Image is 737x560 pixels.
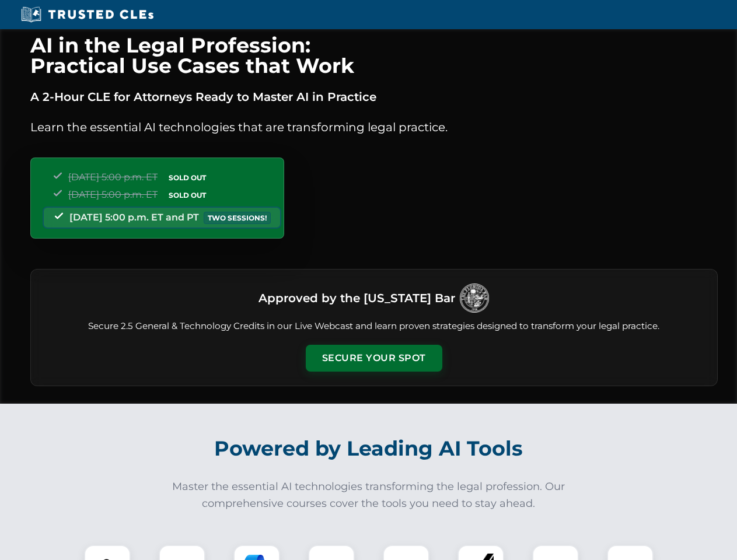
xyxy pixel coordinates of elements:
span: SOLD OUT [165,171,210,184]
h2: Powered by Leading AI Tools [46,428,692,469]
span: [DATE] 5:00 p.m. ET [68,171,158,183]
p: Secure 2.5 General & Technology Credits in our Live Webcast and learn proven strategies designed ... [45,320,703,333]
h3: Approved by the [US_STATE] Bar [259,288,455,309]
p: Learn the essential AI technologies that are transforming legal practice. [30,118,718,136]
button: Secure Your Spot [306,345,442,372]
span: SOLD OUT [165,189,210,201]
img: Trusted CLEs [18,6,157,23]
h1: AI in the Legal Profession: Practical Use Cases that Work [30,35,718,76]
p: Master the essential AI technologies transforming the legal profession. Our comprehensive courses... [165,478,573,512]
img: Logo [460,283,489,313]
span: [DATE] 5:00 p.m. ET [68,189,158,200]
p: A 2-Hour CLE for Attorneys Ready to Master AI in Practice [30,87,718,106]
